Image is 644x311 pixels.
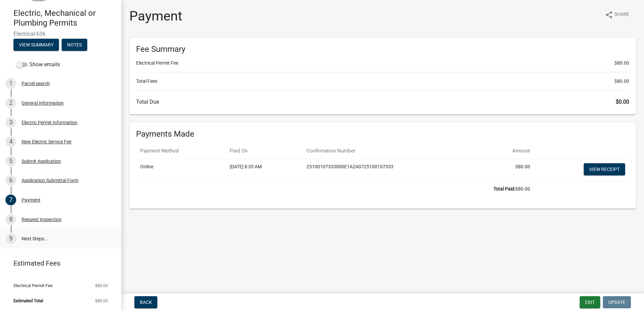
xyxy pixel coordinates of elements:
[13,42,59,48] wm-modal-confirm: Summary
[226,143,302,159] th: Paid On
[584,163,625,175] a: View receipt
[13,299,43,303] span: Estimated Total
[95,283,108,288] span: $80.00
[13,31,108,37] span: Electrical-636
[136,78,629,85] li: Total Fees
[16,61,60,69] label: Show emails
[134,296,157,308] button: Back
[62,39,87,51] button: Notes
[13,283,53,288] span: Electrical Permit Fee
[5,156,16,167] div: 5
[136,99,629,105] h6: Total Due
[13,39,59,51] button: View Summary
[136,44,629,54] h6: Fee Summary
[580,296,600,308] button: Exit
[136,159,226,181] td: Online
[22,198,40,202] div: Payment
[13,8,116,28] h4: Electric, Mechanical or Plumbing Permits
[608,300,625,305] span: Update
[302,159,484,181] td: 25100107333800E1A2A0725100107333
[5,136,16,147] div: 4
[603,296,631,308] button: Update
[614,78,629,85] span: $80.00
[136,60,629,67] li: Electrical Permit Fee
[5,256,110,270] a: Estimated Fees
[5,214,16,225] div: 8
[22,120,77,125] div: Electric Permit Information
[5,233,16,244] div: 9
[22,159,61,164] div: Submit Application
[22,178,78,183] div: Application Submittal Form
[136,181,534,197] td: $80.00
[136,143,226,159] th: Payment Method
[62,42,87,48] wm-modal-confirm: Notes
[5,195,16,205] div: 7
[140,300,152,305] span: Back
[493,186,515,192] b: Total Paid:
[600,8,635,21] button: shareShare
[22,217,62,222] div: Request Inspection
[302,143,484,159] th: Confirmation Number
[136,129,629,139] h6: Payments Made
[485,143,535,159] th: Amount
[22,81,50,86] div: Parcel search
[22,139,71,144] div: New Electric Service Fee
[614,60,629,67] span: $80.00
[129,8,182,24] h1: Payment
[226,159,302,181] td: [DATE] 8:35 AM
[485,159,535,181] td: $80.00
[5,98,16,108] div: 2
[605,11,613,19] i: share
[616,99,629,105] span: $0.00
[5,117,16,128] div: 3
[22,101,64,105] div: General Information
[614,11,629,19] span: Share
[5,78,16,89] div: 1
[5,175,16,186] div: 6
[95,299,108,303] span: $80.00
